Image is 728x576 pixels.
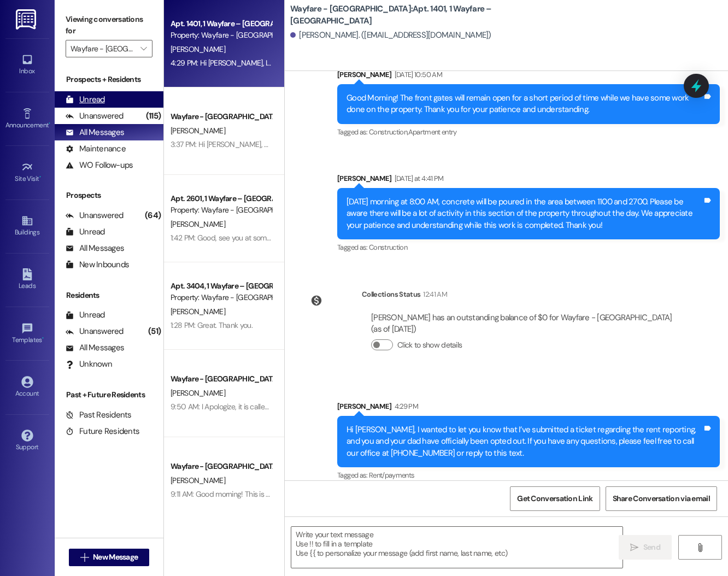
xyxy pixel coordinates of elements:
[42,334,44,342] span: •
[290,30,491,41] div: [PERSON_NAME]. ([EMAIL_ADDRESS][DOMAIN_NAME])
[171,233,310,243] div: 1:42 PM: Good, see you at some point [DATE]
[66,210,124,221] div: Unanswered
[69,549,150,566] button: New Message
[362,289,420,300] div: Collections Status
[171,30,272,41] div: Property: Wayfare - [GEOGRAPHIC_DATA]
[66,426,139,437] div: Future Residents
[66,11,152,40] label: Viewing conversations for
[5,265,49,295] a: Leads
[171,44,225,54] span: [PERSON_NAME]
[39,173,41,181] span: •
[371,312,674,336] div: [PERSON_NAME] has an outstanding balance of $0 for Wayfare - [GEOGRAPHIC_DATA] (as of [DATE])
[337,467,720,483] div: Tagged as:
[142,207,163,224] div: (64)
[171,373,272,385] div: Wayfare - [GEOGRAPHIC_DATA]
[5,426,49,456] a: Support
[71,40,135,57] input: All communities
[171,204,272,216] div: Property: Wayfare - [GEOGRAPHIC_DATA]
[347,196,702,231] div: [DATE] morning at 8:00 AM, concrete will be poured in the area between 1100 and 2700. Please be a...
[55,389,163,401] div: Past + Future Residents
[397,339,462,351] label: Click to show details
[5,50,49,80] a: Inbox
[171,280,272,292] div: Apt. 3404, 1 Wayfare – [GEOGRAPHIC_DATA]
[171,193,272,204] div: Apt. 2601, 1 Wayfare – [GEOGRAPHIC_DATA]
[171,307,225,316] span: [PERSON_NAME]
[66,326,124,337] div: Unanswered
[347,92,702,116] div: Good Morning! The front gates will remain open for a short period of time while we have some work...
[140,44,146,53] i: 
[337,173,720,188] div: [PERSON_NAME]
[420,289,447,300] div: 12:41 AM
[55,290,163,301] div: Residents
[49,120,50,127] span: •
[392,173,444,184] div: [DATE] at 4:41 PM
[606,486,717,511] button: Share Conversation via email
[408,127,457,137] span: Apartment entry
[171,461,272,472] div: Wayfare - [GEOGRAPHIC_DATA]
[5,158,49,187] a: Site Visit •
[392,69,442,80] div: [DATE] 10:50 AM
[145,323,163,340] div: (51)
[66,110,124,122] div: Unanswered
[143,108,163,125] div: (115)
[643,542,660,553] span: Send
[66,342,124,354] div: All Messages
[66,127,124,138] div: All Messages
[66,259,129,271] div: New Inbounds
[369,127,408,137] span: Construction ,
[55,74,163,85] div: Prospects + Residents
[171,126,225,136] span: [PERSON_NAME]
[171,320,253,330] div: 1:28 PM: Great. Thank you.
[5,211,49,241] a: Buildings
[171,475,225,485] span: [PERSON_NAME]
[613,493,710,504] span: Share Conversation via email
[66,94,105,105] div: Unread
[66,309,105,321] div: Unread
[517,493,592,504] span: Get Conversation Link
[696,543,704,552] i: 
[93,551,138,563] span: New Message
[619,535,672,560] button: Send
[337,401,720,416] div: [PERSON_NAME]
[347,424,702,459] div: Hi [PERSON_NAME], I wanted to let you know that I’ve submitted a ticket regarding the rent report...
[171,402,424,412] div: 9:50 AM: I Apologize, it is called the access fee! call us if you have any questions
[630,543,638,552] i: 
[5,319,49,349] a: Templates •
[337,69,720,84] div: [PERSON_NAME]
[66,243,124,254] div: All Messages
[171,18,272,30] div: Apt. 1401, 1 Wayfare – [GEOGRAPHIC_DATA]
[66,160,133,171] div: WO Follow-ups
[369,243,407,252] span: Construction
[66,358,112,370] div: Unknown
[80,553,89,562] i: 
[171,292,272,303] div: Property: Wayfare - [GEOGRAPHIC_DATA]
[337,239,720,255] div: Tagged as:
[392,401,418,412] div: 4:29 PM
[510,486,600,511] button: Get Conversation Link
[5,373,49,402] a: Account
[66,143,126,155] div: Maintenance
[55,190,163,201] div: Prospects
[16,9,38,30] img: ResiDesk Logo
[290,3,509,27] b: Wayfare - [GEOGRAPHIC_DATA]: Apt. 1401, 1 Wayfare – [GEOGRAPHIC_DATA]
[369,471,415,480] span: Rent/payments
[171,388,225,398] span: [PERSON_NAME]
[171,111,272,122] div: Wayfare - [GEOGRAPHIC_DATA]
[337,124,720,140] div: Tagged as:
[171,219,225,229] span: [PERSON_NAME]
[66,409,132,421] div: Past Residents
[66,226,105,238] div: Unread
